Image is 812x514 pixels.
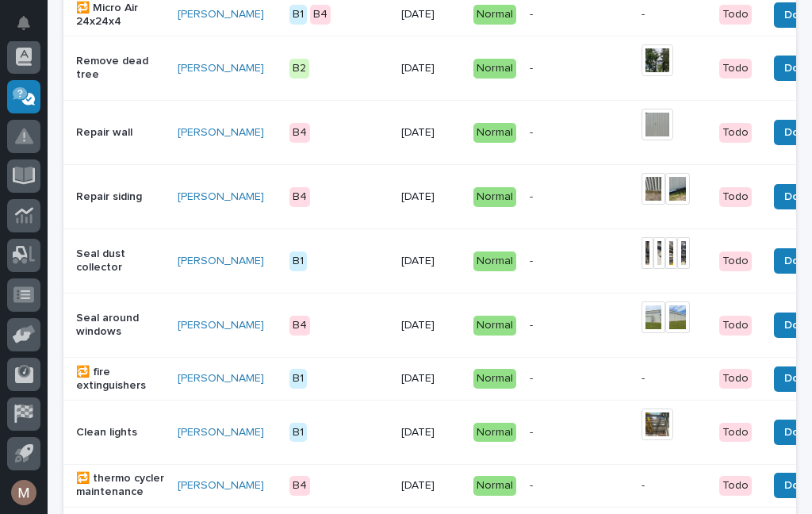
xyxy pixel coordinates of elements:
[289,187,310,207] div: B4
[178,426,264,439] a: [PERSON_NAME]
[401,255,461,268] p: [DATE]
[473,59,516,79] div: Normal
[473,187,516,207] div: Normal
[401,190,461,204] p: [DATE]
[401,126,461,140] p: [DATE]
[473,369,516,389] div: Normal
[530,190,629,204] p: -
[401,426,461,439] p: [DATE]
[7,476,40,509] button: users-avatar
[178,319,264,332] a: [PERSON_NAME]
[473,251,516,271] div: Normal
[719,369,752,389] div: Todo
[719,251,752,271] div: Todo
[473,5,516,25] div: Normal
[178,8,264,21] a: [PERSON_NAME]
[719,187,752,207] div: Todo
[76,472,165,499] p: 🔁 thermo cycler maintenance
[401,479,461,493] p: [DATE]
[473,423,516,443] div: Normal
[719,59,752,79] div: Todo
[289,5,307,25] div: B1
[530,255,629,268] p: -
[178,255,264,268] a: [PERSON_NAME]
[530,319,629,332] p: -
[473,123,516,143] div: Normal
[76,312,165,339] p: Seal around windows
[719,5,752,25] div: Todo
[473,316,516,336] div: Normal
[310,5,331,25] div: B4
[178,479,264,493] a: [PERSON_NAME]
[76,426,165,439] p: Clean lights
[530,8,629,21] p: -
[530,126,629,140] p: -
[178,372,264,385] a: [PERSON_NAME]
[7,6,40,40] button: Notifications
[76,190,165,204] p: Repair siding
[719,476,752,496] div: Todo
[401,8,461,21] p: [DATE]
[719,123,752,143] div: Todo
[401,62,461,75] p: [DATE]
[289,369,307,389] div: B1
[473,476,516,496] div: Normal
[401,372,461,385] p: [DATE]
[178,190,264,204] a: [PERSON_NAME]
[178,126,264,140] a: [PERSON_NAME]
[642,479,707,493] p: -
[530,426,629,439] p: -
[530,479,629,493] p: -
[289,251,307,271] div: B1
[530,62,629,75] p: -
[289,123,310,143] div: B4
[719,316,752,336] div: Todo
[289,423,307,443] div: B1
[76,126,165,140] p: Repair wall
[76,247,165,274] p: Seal dust collector
[289,476,310,496] div: B4
[76,2,165,29] p: 🔁 Micro Air 24x24x4
[642,8,707,21] p: -
[76,366,165,393] p: 🔁 fire extinguishers
[642,372,707,385] p: -
[530,372,629,385] p: -
[289,59,309,79] div: B2
[76,55,165,82] p: Remove dead tree
[401,319,461,332] p: [DATE]
[178,62,264,75] a: [PERSON_NAME]
[289,316,310,336] div: B4
[20,16,40,41] div: Notifications
[719,423,752,443] div: Todo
